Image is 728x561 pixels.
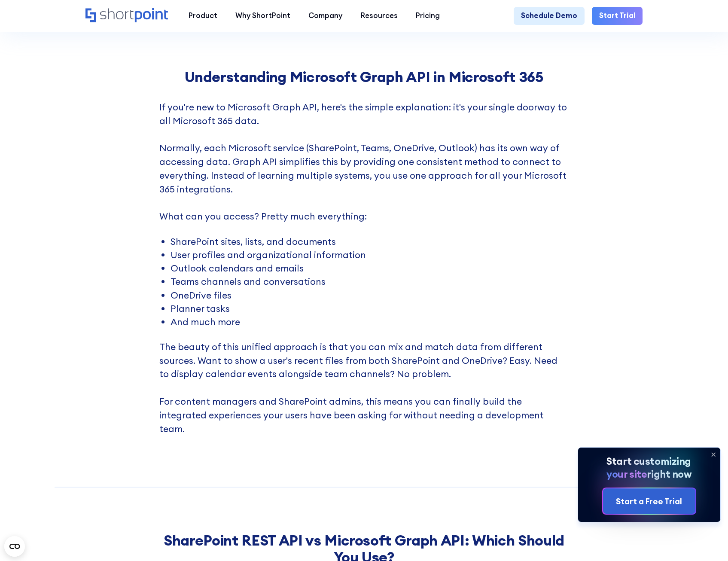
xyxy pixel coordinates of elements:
iframe: Chat Widget [573,461,728,561]
a: Why ShortPoint [226,7,299,25]
li: SharePoint sites, lists, and documents [171,237,569,246]
div: Pricing [416,10,440,21]
div: Company [308,10,342,21]
li: Outlook calendars and emails [171,264,569,273]
a: Product [179,7,226,25]
a: Schedule Demo [514,7,585,25]
p: The beauty of this unified approach is that you can mix and match data from different sources. Wa... [159,326,569,436]
li: Teams channels and conversations [171,277,569,286]
div: Why ShortPoint [235,10,290,21]
a: Start a Free Trial [603,488,695,514]
a: Home [85,8,170,24]
li: User profiles and organizational information [171,250,569,259]
li: Planner tasks [171,304,569,313]
a: Start Trial [592,7,643,25]
li: OneDrive files [171,291,569,300]
div: Resources [361,10,398,21]
a: Company [299,7,351,25]
a: Resources [352,7,407,25]
a: Pricing [407,7,449,25]
p: If you're new to Microsoft Graph API, here's the simple explanation: it's your single doorway to ... [159,101,569,237]
div: Start a Free Trial [616,495,682,508]
strong: Understanding Microsoft Graph API in Microsoft 365 [185,67,543,86]
div: Product [189,10,217,21]
button: Open CMP widget [4,536,25,557]
li: And much more [171,317,569,326]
